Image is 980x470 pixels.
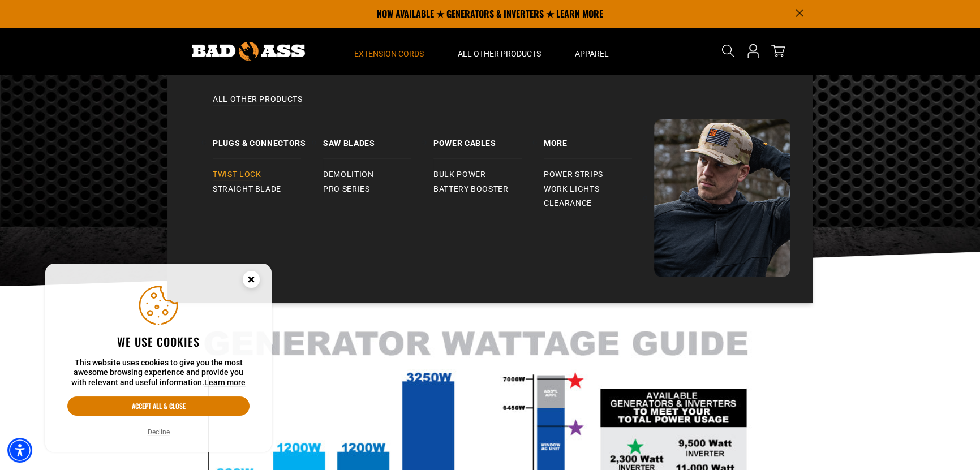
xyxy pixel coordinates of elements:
[213,167,323,182] a: Twist Lock
[441,27,558,75] summary: All Other Products
[544,184,599,195] span: Work Lights
[654,119,790,277] img: Bad Ass Extension Cords
[719,42,737,60] summary: Search
[192,42,305,61] img: Bad Ass Extension Cords
[575,49,609,59] span: Apparel
[544,167,654,182] a: Power Strips
[769,44,787,58] a: cart
[190,94,790,119] a: All Other Products
[433,119,544,158] a: Power Cables
[7,438,32,463] div: Accessibility Menu
[204,378,246,387] a: This website uses cookies to give you the most awesome browsing experience and provide you with r...
[323,119,433,158] a: Saw Blades
[323,184,369,195] span: Pro Series
[45,264,272,452] aside: Cookie Consent
[213,184,281,195] span: Straight Blade
[544,199,592,209] span: Clearance
[67,358,250,388] p: This website uses cookies to give you the most awesome browsing experience and provide you with r...
[354,49,424,59] span: Extension Cords
[337,27,441,75] summary: Extension Cords
[544,196,654,211] a: Clearance
[323,170,373,180] span: Demolition
[458,49,541,59] span: All Other Products
[231,264,272,299] button: Close this option
[433,167,544,182] a: Bulk Power
[544,182,654,197] a: Work Lights
[433,170,485,180] span: Bulk Power
[213,119,323,158] a: Plugs & Connectors
[558,27,626,75] summary: Apparel
[323,167,433,182] a: Demolition
[144,426,173,438] button: Decline
[67,396,250,416] button: Accept all & close
[544,170,603,180] span: Power Strips
[433,182,544,197] a: Battery Booster
[213,182,323,197] a: Straight Blade
[433,184,509,195] span: Battery Booster
[323,182,433,197] a: Pro Series
[67,334,250,349] h2: We use cookies
[544,119,654,158] a: Battery Booster More Power Strips
[213,170,261,180] span: Twist Lock
[744,27,762,75] a: Open this option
